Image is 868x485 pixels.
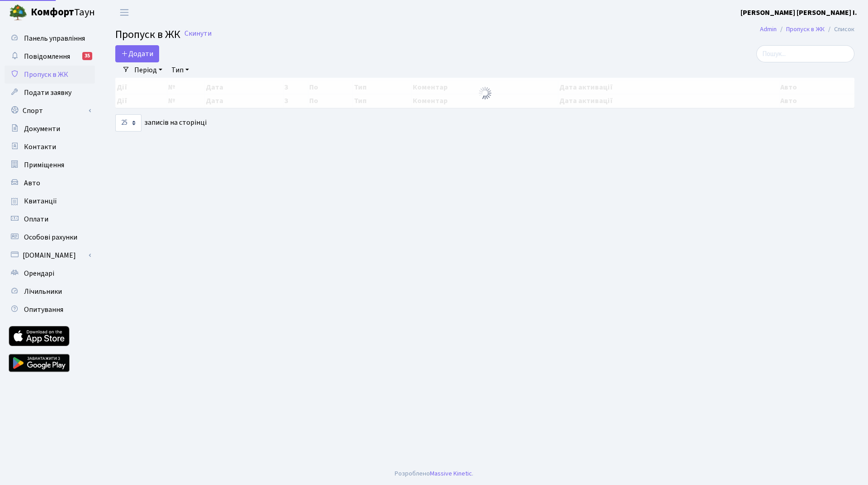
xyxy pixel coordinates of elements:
[115,114,142,132] select: записів на сторінці
[5,192,95,210] a: Квитанції
[741,7,857,18] a: [PERSON_NAME] [PERSON_NAME] І.
[5,120,95,138] a: Документи
[786,24,825,34] a: Пропуск в ЖК
[5,301,95,319] a: Опитування
[82,52,92,60] div: 35
[5,228,95,246] a: Особові рахунки
[24,33,85,43] span: Панель управління
[478,86,492,100] img: Обробка...
[5,66,95,84] a: Пропуск в ЖК
[168,62,193,78] a: Тип
[24,88,71,98] span: Подати заявку
[24,160,64,170] span: Приміщення
[121,49,153,59] span: Додати
[741,8,857,18] b: [PERSON_NAME] [PERSON_NAME] І.
[24,305,63,315] span: Опитування
[5,102,95,120] a: Спорт
[24,214,48,224] span: Оплати
[24,124,60,134] span: Документи
[5,47,95,66] a: Повідомлення35
[31,5,95,20] span: Таун
[5,283,95,301] a: Лічильники
[184,29,212,38] a: Скинути
[5,156,95,174] a: Приміщення
[24,232,77,242] span: Особові рахунки
[24,70,68,80] span: Пропуск в ЖК
[9,4,27,22] img: logo.png
[5,29,95,47] a: Панель управління
[24,196,57,206] span: Квитанції
[5,174,95,192] a: Авто
[395,469,473,479] div: Розроблено .
[24,178,40,188] span: Авто
[5,138,95,156] a: Контакти
[5,264,95,283] a: Орендарі
[115,114,207,132] label: записів на сторінці
[746,20,868,39] nav: breadcrumb
[825,24,854,34] li: Список
[5,246,95,264] a: [DOMAIN_NAME]
[24,52,70,61] span: Повідомлення
[430,469,472,478] a: Massive Kinetic
[24,268,54,278] span: Орендарі
[115,45,159,62] a: Додати
[24,287,62,297] span: Лічильники
[113,5,136,20] button: Переключити навігацію
[760,24,777,34] a: Admin
[5,84,95,102] a: Подати заявку
[24,142,56,152] span: Контакти
[5,210,95,228] a: Оплати
[131,62,166,78] a: Період
[115,27,180,42] span: Пропуск в ЖК
[31,5,74,19] b: Комфорт
[756,45,854,62] input: Пошук...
